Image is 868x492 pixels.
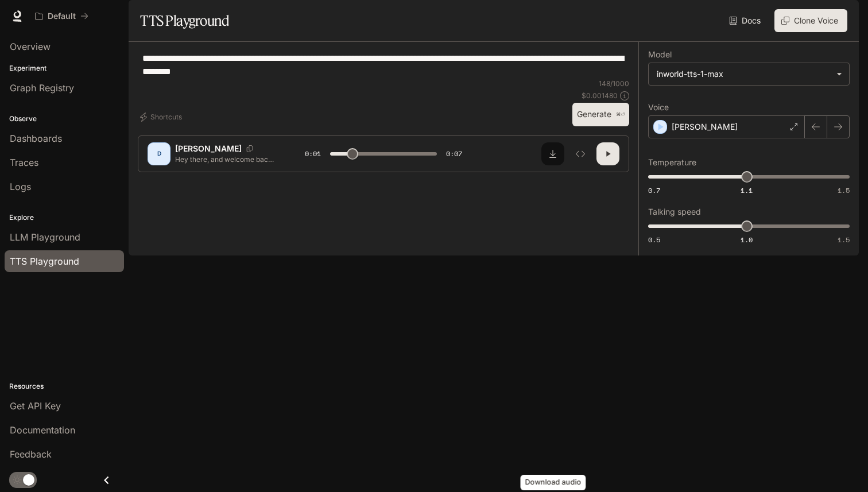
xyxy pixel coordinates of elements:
p: Hey there, and welcome back to the show! We've got a fascinating episode lined up [DATE], includi... [175,154,277,164]
button: Copy Voice ID [242,145,258,152]
div: inworld-tts-1-max [649,63,849,85]
span: 0:01 [305,148,321,160]
div: D [150,145,168,163]
p: ⌘⏎ [616,111,625,118]
button: Generate⌘⏎ [572,103,629,126]
span: 1.5 [838,235,850,245]
span: 1.5 [838,185,850,195]
button: All workspaces [30,5,94,28]
div: inworld-tts-1-max [657,68,831,80]
p: $ 0.001480 [582,91,618,100]
span: 1.0 [741,235,753,245]
p: [PERSON_NAME] [672,121,738,133]
button: Inspect [569,142,592,165]
p: Temperature [648,158,696,166]
span: 1.1 [741,185,753,195]
p: [PERSON_NAME] [175,143,242,154]
div: Download audio [521,475,586,490]
p: Model [648,51,672,59]
span: 0.5 [648,235,660,245]
button: Clone Voice [774,9,847,32]
span: 0.7 [648,185,660,195]
h1: TTS Playground [140,9,229,32]
p: Talking speed [648,208,701,216]
p: Voice [648,103,669,111]
button: Shortcuts [138,108,187,126]
a: Docs [727,9,765,32]
p: 148 / 1000 [599,79,629,88]
p: Default [48,11,76,21]
button: Download audio [541,142,564,165]
span: 0:07 [446,148,462,160]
